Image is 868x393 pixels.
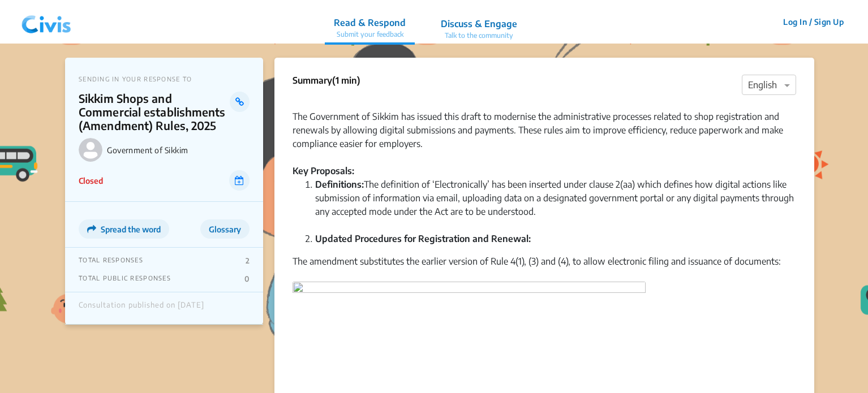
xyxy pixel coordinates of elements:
[293,96,796,150] div: The Government of Sikkim has issued this draft to modernise the administrative processes related ...
[293,74,360,87] p: Summary
[315,233,531,244] strong: Updated Procedures for Registration and Renewal:
[79,274,171,283] p: TOTAL PUBLIC RESPONSES
[293,165,354,176] strong: Key Proposals:
[101,224,161,234] span: Spread the word
[315,179,364,190] strong: Definitions:
[332,75,360,86] span: (1 min)
[776,13,851,31] button: Log In / Sign Up
[334,16,406,29] p: Read & Respond
[244,274,250,283] p: 0
[79,219,169,239] button: Spread the word
[441,17,517,31] p: Discuss & Engage
[334,29,406,40] p: Submit your feedback
[79,75,250,83] p: SENDING IN YOUR RESPONSE TO
[17,5,76,39] img: navlogo.png
[200,219,250,239] button: Glossary
[293,254,796,282] div: The amendment substitutes the earlier version of Rule 4(1), (3) and (4), to allow electronic fili...
[441,31,517,41] p: Talk to the community
[79,92,230,132] p: Sikkim Shops and Commercial establishments (Amendment) Rules, 2025
[107,145,250,155] p: Government of Sikkim
[209,224,241,234] span: Glossary
[79,256,143,265] p: TOTAL RESPONSES
[79,175,103,187] p: Closed
[79,138,102,162] img: Government of Sikkim logo
[315,178,796,232] li: The definition of ‘Electronically’ has been inserted under clause 2(aa) which defines how digital...
[79,301,204,316] div: Consultation published on [DATE]
[246,256,250,265] p: 2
